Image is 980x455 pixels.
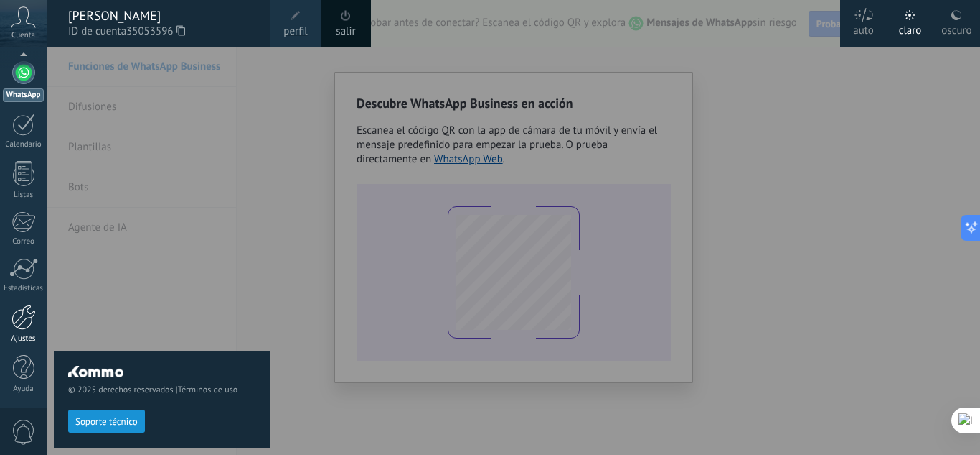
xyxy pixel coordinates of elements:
span: Soporte técnico [75,417,138,427]
a: salir [336,24,355,40]
span: ID de cuenta [68,24,256,40]
a: Soporte técnico [68,415,145,426]
a: Términos de uso [178,385,237,395]
div: Calendario [3,140,44,150]
span: Cuenta [11,31,35,40]
button: Soporte técnico [68,410,145,433]
div: auto [853,9,874,47]
div: oscuro [941,9,971,47]
div: Correo [3,237,44,247]
div: [PERSON_NAME] [68,8,256,24]
div: Ayuda [3,385,44,394]
span: 35053596 [126,24,185,40]
div: WhatsApp [3,88,44,102]
span: © 2025 derechos reservados | [68,385,256,395]
div: Ajustes [3,334,44,344]
div: Listas [3,190,44,200]
div: Estadísticas [3,284,44,293]
span: perfil [283,24,307,40]
div: claro [899,9,922,47]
